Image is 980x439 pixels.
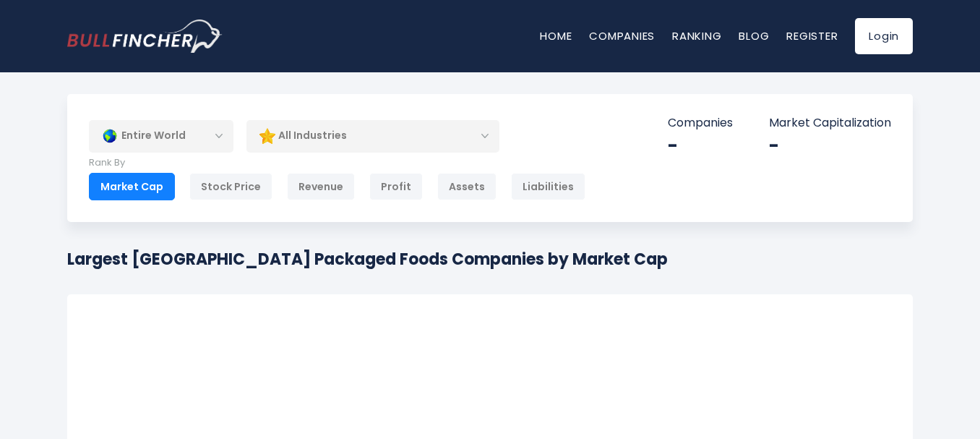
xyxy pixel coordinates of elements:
[189,173,272,200] div: Stock Price
[67,247,668,271] h1: Largest [GEOGRAPHIC_DATA] Packaged Foods Companies by Market Cap
[67,20,223,53] a: Go to homepage
[89,157,585,169] p: Rank By
[540,28,572,43] a: Home
[668,135,733,157] div: -
[67,20,223,53] img: bullfincher logo
[769,116,891,131] p: Market Capitalization
[855,18,913,54] a: Login
[89,119,233,153] div: Entire World
[287,173,355,200] div: Revenue
[589,28,655,43] a: Companies
[511,173,585,200] div: Liabilities
[369,173,423,200] div: Profit
[672,28,721,43] a: Ranking
[89,173,175,200] div: Market Cap
[739,28,769,43] a: Blog
[246,119,499,153] div: All Industries
[668,116,733,131] p: Companies
[437,173,497,200] div: Assets
[786,28,838,43] a: Register
[769,135,891,157] div: -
